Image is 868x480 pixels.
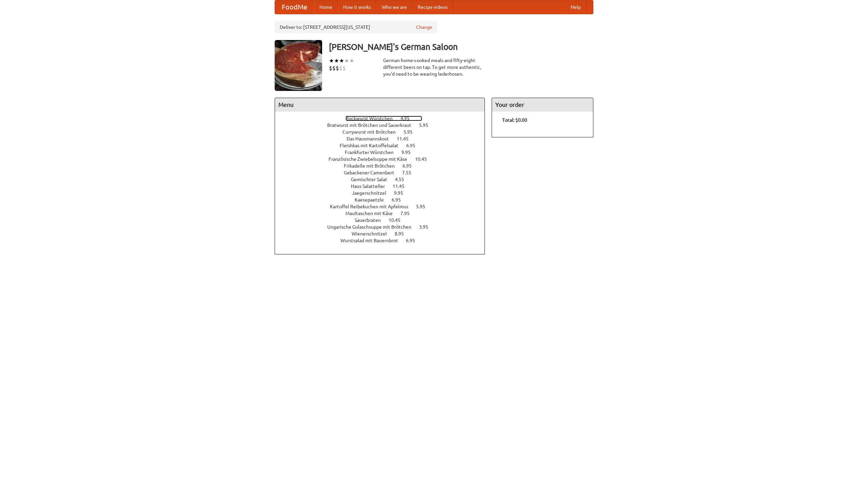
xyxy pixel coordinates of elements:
[329,57,334,64] li: ★
[406,143,422,148] span: 6.95
[419,122,435,128] span: 5.95
[403,129,419,135] span: 5.95
[330,204,438,209] a: Kartoffel Reibekuchen mit Apfelmus 5.95
[342,129,402,135] span: Currywurst mit Brötchen
[406,238,422,243] span: 6.95
[352,190,416,196] a: Jaegerschnitzel 9.95
[338,0,376,14] a: How it works
[416,204,432,209] span: 5.95
[336,64,339,72] li: $
[351,184,417,189] a: Haus Salatteller 11.45
[332,64,336,72] li: $
[383,57,485,77] div: German home-cooked meals and fifty-eight different beers on tap. To get more authentic, you'd nee...
[393,184,411,189] span: 11.45
[345,150,423,155] a: Frankfurter Würstchen 9.95
[492,98,593,112] h4: Your order
[346,211,399,216] span: Maultaschen mit Käse
[330,204,415,209] span: Kartoffel Reibekuchen mit Apfelmus
[389,217,407,223] span: 10.45
[342,64,346,72] li: $
[355,217,388,223] span: Sauerbraten
[327,122,441,128] a: Bratwurst mit Brötchen und Sauerkraut 5.95
[394,190,410,196] span: 9.95
[402,163,418,169] span: 6.95
[275,0,314,14] a: FoodMe
[565,0,586,14] a: Help
[400,116,416,121] span: 4.95
[344,57,349,64] li: ★
[347,136,421,141] a: Das Hausmannskost 11.45
[355,197,391,203] span: Kaesepaetzle
[397,136,415,141] span: 11.45
[340,143,405,148] span: Fleishkas mit Kartoffelsalat
[502,117,527,123] b: Total: $0.00
[329,156,439,162] a: Französische Zwiebelsuppe mit Käse 10.45
[351,177,394,182] span: Gemischter Salat
[344,170,424,175] a: Gebackener Camenbert 7.55
[415,156,434,162] span: 10.45
[275,98,485,112] h4: Menu
[344,163,424,169] a: Frikadelle mit Brötchen 6.95
[346,211,422,216] a: Maultaschen mit Käse 7.95
[329,40,593,54] h3: [PERSON_NAME]'s German Saloon
[347,136,396,141] span: Das Hausmannskost
[352,231,394,236] span: Wienerschnitzel
[402,170,418,175] span: 7.55
[329,64,332,72] li: $
[344,163,401,169] span: Frikadelle mit Brötchen
[327,224,441,230] a: Ungarische Gulaschsuppe mit Brötchen 3.95
[355,217,413,223] a: Sauerbraten 10.45
[345,150,400,155] span: Frankfurter Würstchen
[327,122,418,128] span: Bratwurst mit Brötchen und Sauerkraut
[275,21,437,33] div: Deliver to: [STREET_ADDRESS][US_STATE]
[395,231,411,236] span: 8.95
[314,0,338,14] a: Home
[340,238,428,243] a: Wurstsalad mit Bauernbrot 6.95
[412,0,453,14] a: Recipe videos
[395,177,411,182] span: 4.55
[400,211,416,216] span: 7.95
[339,57,344,64] li: ★
[352,231,416,236] a: Wienerschnitzel 8.95
[351,177,417,182] a: Gemischter Salat 4.55
[342,129,425,135] a: Currywurst mit Brötchen 5.95
[392,197,408,203] span: 6.95
[419,224,435,230] span: 3.95
[344,170,401,175] span: Gebackener Camenbert
[329,156,414,162] span: Französische Zwiebelsuppe mit Käse
[340,143,428,148] a: Fleishkas mit Kartoffelsalat 6.95
[416,24,432,31] a: Change
[401,150,417,155] span: 9.95
[340,238,405,243] span: Wurstsalad mit Bauernbrot
[334,57,339,64] li: ★
[327,224,418,230] span: Ungarische Gulaschsuppe mit Brötchen
[376,0,412,14] a: Who we are
[349,57,354,64] li: ★
[355,197,413,203] a: Kaesepaetzle 6.95
[351,184,392,189] span: Haus Salatteller
[346,116,399,121] span: Bockwurst Würstchen
[352,190,393,196] span: Jaegerschnitzel
[275,40,322,91] img: angular.jpg
[346,116,422,121] a: Bockwurst Würstchen 4.95
[339,64,342,72] li: $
